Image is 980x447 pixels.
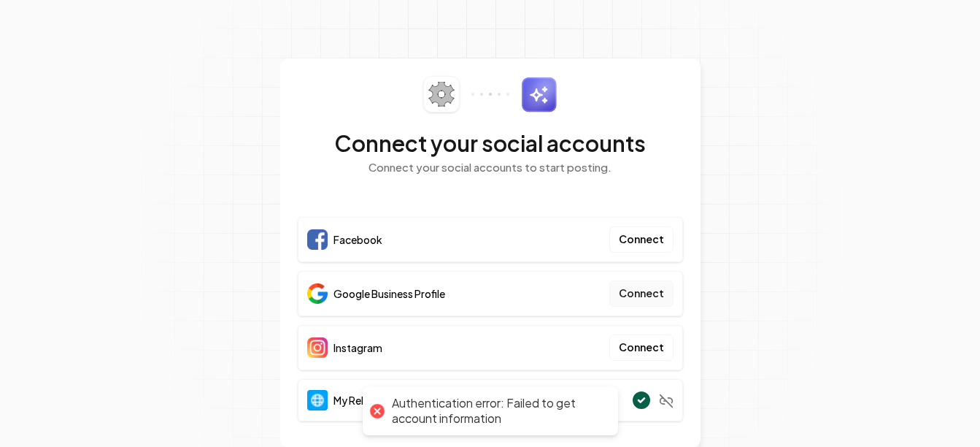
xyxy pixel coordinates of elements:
[307,283,328,304] img: Google
[298,159,683,176] p: Connect your social accounts to start posting.
[521,77,557,112] img: sparkles.svg
[333,232,382,247] span: Facebook
[307,229,328,250] img: Facebook
[307,337,328,358] img: Instagram
[333,286,445,301] span: Google Business Profile
[609,280,674,307] button: Connect
[609,335,674,361] button: Connect
[307,390,328,410] img: Website
[298,130,683,156] h2: Connect your social accounts
[333,340,382,355] span: Instagram
[392,396,603,427] div: Authentication error: Failed to get account information
[471,93,509,96] img: connector-dots.svg
[609,226,674,253] button: Connect
[333,393,422,408] span: My Rebolt Website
